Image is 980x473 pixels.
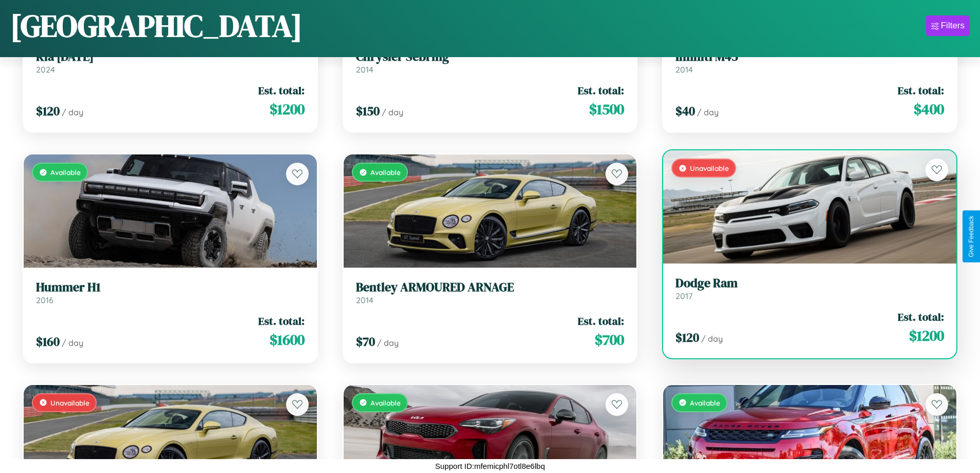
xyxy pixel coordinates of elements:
div: Give Feedback [968,216,975,257]
span: Est. total: [258,83,305,98]
span: $ 120 [675,329,699,346]
span: Est. total: [578,313,624,328]
h3: Kia [DATE] [36,49,305,64]
span: / day [697,107,719,117]
span: / day [382,107,403,117]
h3: Dodge Ram [675,276,944,291]
span: $ 1500 [589,99,624,119]
span: $ 1200 [909,325,944,346]
span: 2024 [36,64,55,75]
span: Available [50,168,81,177]
a: Bentley ARMOURED ARNAGE2014 [356,280,625,305]
span: $ 120 [36,102,60,119]
h3: Hummer H1 [36,280,305,295]
span: Unavailable [690,164,729,172]
span: 2014 [356,64,373,75]
span: $ 1200 [270,99,305,119]
span: $ 70 [356,333,375,350]
span: 2016 [36,295,54,305]
span: Available [690,398,720,407]
div: Filters [941,21,965,31]
span: Est. total: [258,313,305,328]
a: Kia [DATE]2024 [36,49,305,75]
span: / day [62,338,83,348]
span: 2017 [675,291,692,301]
span: Available [370,398,401,407]
h3: Infiniti M45 [675,49,944,64]
span: Unavailable [50,398,90,407]
span: $ 400 [914,99,944,119]
a: Infiniti M452014 [675,49,944,75]
h3: Chrysler Sebring [356,49,625,64]
span: 2014 [356,295,373,305]
span: $ 150 [356,102,380,119]
span: / day [377,338,399,348]
a: Hummer H12016 [36,280,305,305]
h1: [GEOGRAPHIC_DATA] [10,5,302,47]
span: Est. total: [898,309,944,324]
span: / day [62,107,83,117]
span: Available [370,168,401,177]
p: Support ID: mfemicphl7otl8e6lbq [435,459,545,473]
span: Est. total: [578,83,624,98]
h3: Bentley ARMOURED ARNAGE [356,280,625,295]
span: $ 1600 [270,329,305,350]
span: 2014 [675,64,693,75]
span: $ 160 [36,333,60,350]
a: Dodge Ram2017 [675,276,944,301]
span: $ 40 [675,102,695,119]
span: $ 700 [595,329,624,350]
span: / day [701,334,723,344]
a: Chrysler Sebring2014 [356,49,625,75]
button: Filters [926,15,970,36]
span: Est. total: [898,83,944,98]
